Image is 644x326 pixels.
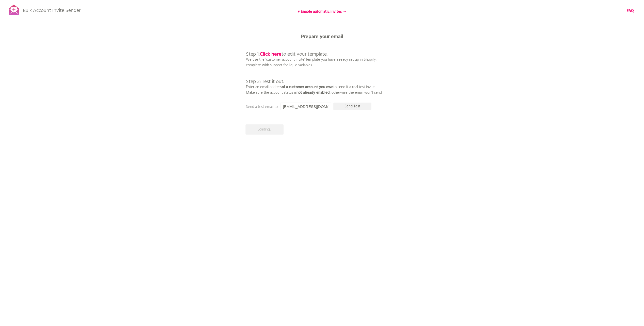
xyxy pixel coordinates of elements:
[301,33,343,41] b: Prepare your email
[246,41,382,95] p: We use the 'customer account invite' template you have already set up in Shopify, complete with s...
[245,124,284,135] p: Loading...
[627,8,634,14] b: FAQ
[246,104,348,110] p: Send a test email to
[246,78,284,86] span: Step 2: Test it out.
[296,90,330,96] b: not already enabled
[246,50,327,58] span: Step 1: to edit your template.
[627,8,634,14] a: FAQ
[333,103,371,110] p: Send Test
[298,9,346,15] b: ♥ Enable automatic invites →
[23,3,80,16] p: Bulk Account Invite Sender
[282,84,333,90] b: of a customer account you own
[260,50,282,58] a: Click here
